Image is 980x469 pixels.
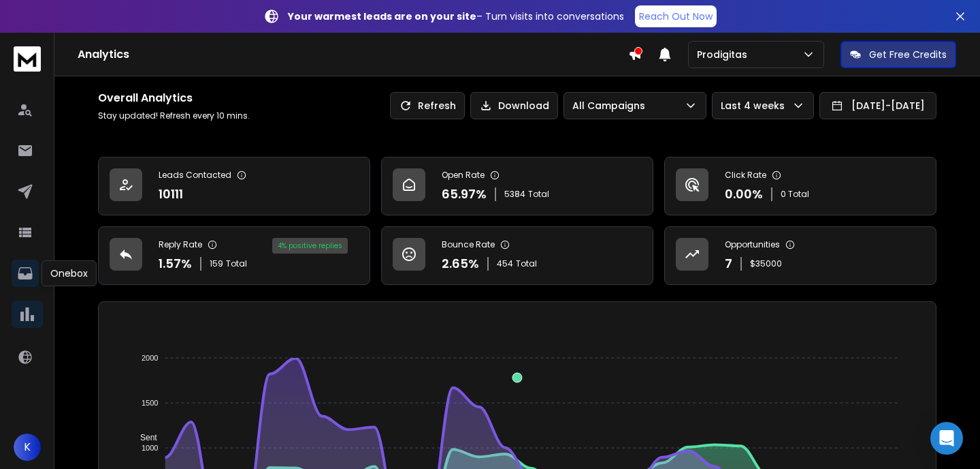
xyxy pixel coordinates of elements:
div: 4 % positive replies [272,238,348,254]
p: Leads Contacted [159,170,231,181]
button: K [14,434,41,461]
p: Reply Rate [159,239,202,250]
a: Reach Out Now [635,5,717,27]
p: Download [498,99,549,112]
p: 0 Total [781,189,809,200]
button: Refresh [390,92,465,119]
p: 10111 [159,185,183,204]
button: [DATE]-[DATE] [819,92,936,119]
div: Onebox [42,260,97,286]
span: Total [226,258,247,269]
span: Total [528,189,549,200]
span: Sent [130,433,157,442]
h1: Analytics [78,46,628,63]
p: Stay updated! Refresh every 10 mins. [98,110,250,121]
span: 5384 [504,189,525,200]
a: Open Rate65.97%5384Total [381,157,653,215]
a: Bounce Rate2.65%454Total [381,226,653,285]
p: 1.57 % [159,254,192,273]
a: Opportunities7$35000 [664,226,936,285]
span: 159 [210,258,223,269]
tspan: 2000 [142,354,158,362]
p: Opportunities [725,239,780,250]
strong: Your warmest leads are on your site [288,10,476,23]
p: – Turn visits into conversations [288,10,624,23]
img: logo [14,46,41,72]
p: 2.65 % [442,254,479,273]
a: Reply Rate1.57%159Total4% positive replies [98,226,370,285]
tspan: 1500 [142,399,158,407]
p: 0.00 % [725,185,763,204]
a: Leads Contacted10111 [98,157,370,215]
p: All Campaigns [572,99,651,112]
button: Download [470,92,558,119]
p: Last 4 weeks [721,99,790,112]
p: Bounce Rate [442,239,495,250]
p: 7 [725,254,732,273]
button: Get Free Credits [840,41,956,68]
a: Click Rate0.00%0 Total [664,157,936,215]
p: Reach Out Now [639,10,713,23]
h1: Overall Analytics [98,90,250,106]
span: 454 [497,258,513,269]
tspan: 1000 [142,444,158,452]
p: $ 35000 [750,258,782,269]
p: Get Free Credits [869,48,947,61]
p: Open Rate [442,170,485,181]
p: Prodigitas [697,48,753,61]
p: Refresh [418,99,456,112]
span: Total [516,258,537,269]
p: 65.97 % [442,185,487,204]
p: Click Rate [725,170,766,181]
div: Open Intercom Messenger [930,422,963,455]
